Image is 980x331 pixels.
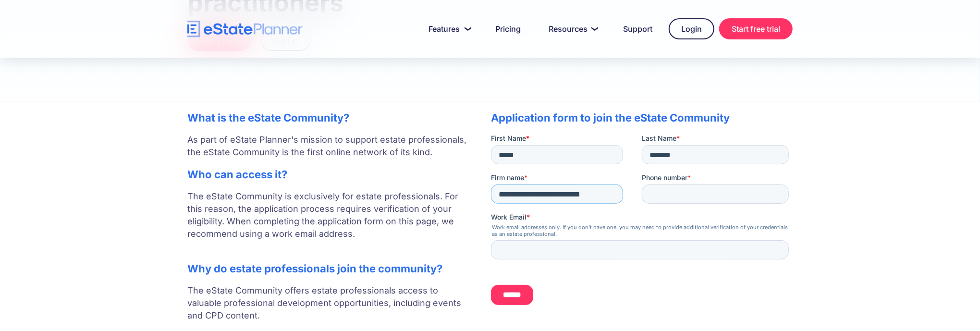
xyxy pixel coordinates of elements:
a: home [187,21,303,37]
h2: What is the eState Community? [187,111,472,124]
a: Features [417,19,479,38]
h2: Who can access it? [187,168,472,181]
a: Resources [537,19,607,38]
p: The eState Community is exclusively for estate professionals. For this reason, the application pr... [187,190,472,253]
a: Start free trial [719,18,793,39]
iframe: Form 0 [491,134,793,313]
h2: Why do estate professionals join the community? [187,262,472,275]
p: As part of eState Planner's mission to support estate professionals, the eState Community is the ... [187,134,472,159]
a: Pricing [484,19,532,38]
a: Login [669,18,714,39]
a: Support [612,19,664,38]
h2: Application form to join the eState Community [491,111,793,124]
